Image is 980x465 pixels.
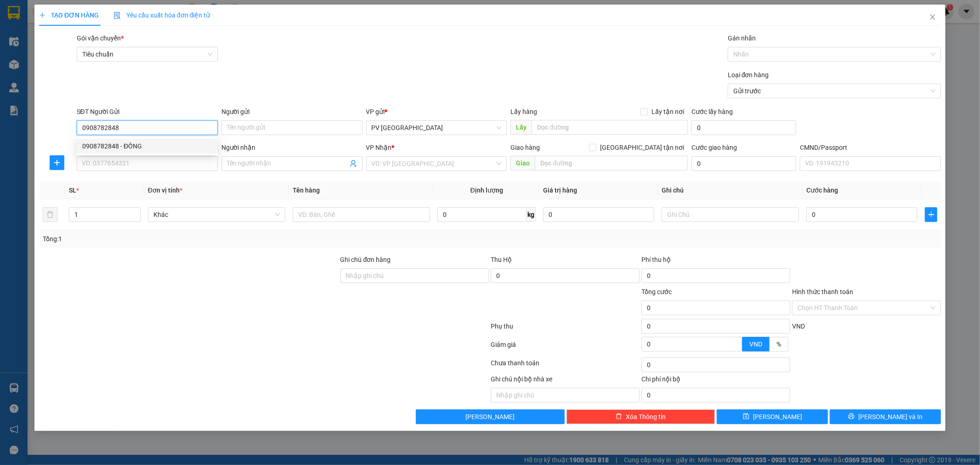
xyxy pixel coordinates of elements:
img: logo [9,21,21,44]
label: Ghi chú đơn hàng [340,256,391,263]
span: close [929,13,936,21]
div: Tổng: 1 [43,234,378,244]
span: Đơn vị tính [148,187,182,194]
span: VND [792,323,805,330]
label: Gán nhãn [728,34,756,42]
span: plus [925,211,937,218]
div: VP gửi [366,107,507,117]
button: delete [43,207,57,222]
div: Ghi chú nội bộ nhà xe [491,374,640,388]
span: [GEOGRAPHIC_DATA] tận nơi [596,142,688,153]
span: Cước hàng [806,187,838,194]
strong: BIÊN NHẬN GỬI HÀNG HOÁ [32,55,107,62]
div: Phụ thu [490,321,641,337]
span: Tổng cước [641,288,672,295]
strong: CÔNG TY TNHH [GEOGRAPHIC_DATA] 214 QL13 - P.26 - Q.BÌNH THẠNH - TP HCM 1900888606 [24,15,74,49]
span: save [743,413,749,420]
input: Nhập ghi chú [491,388,640,403]
div: 0908782848 - ĐỒNG [77,139,218,153]
label: Hình thức thanh toán [792,288,853,295]
span: Lấy [510,120,532,135]
span: Giá trị hàng [543,187,577,194]
span: Tên hàng [293,187,320,194]
span: delete [616,413,622,420]
div: Giảm giá [490,340,641,356]
span: Lấy hàng [510,108,537,115]
span: printer [848,413,855,420]
span: % [776,340,781,348]
button: deleteXóa Thông tin [566,409,715,424]
div: Người nhận [221,142,363,153]
button: plus [50,155,64,170]
span: [PERSON_NAME] [465,412,515,422]
span: Tiêu chuẩn [82,47,212,61]
input: Ghi chú đơn hàng [340,268,489,283]
span: PV Đắk Song [92,64,119,69]
span: 11:46:27 [DATE] [87,41,130,48]
span: plus [39,12,45,18]
input: Ghi Chú [662,207,799,222]
span: Xóa Thông tin [626,412,666,422]
div: Chi phí nội bộ [641,374,790,388]
div: 0908782848 - ĐỒNG [82,141,212,151]
input: 0 [543,207,654,222]
span: [PERSON_NAME] [753,412,802,422]
span: TB09250267 [93,34,130,41]
span: Giao [510,156,535,170]
button: Close [920,5,946,30]
div: Phí thu hộ [641,255,790,268]
span: plus [50,159,64,166]
span: SL [69,187,76,194]
div: CMND/Passport [800,142,941,153]
div: Người gửi [221,107,363,117]
input: Dọc đường [535,156,688,170]
span: Định lượng [470,187,503,194]
button: plus [925,207,937,222]
input: Cước lấy hàng [691,120,796,135]
span: VP Nhận [366,144,392,151]
th: Ghi chú [658,181,803,199]
input: VD: Bàn, Ghế [293,207,430,222]
span: kg [527,207,536,222]
span: TẠO ĐƠN HÀNG [39,11,99,19]
span: Giao hàng [510,144,540,151]
span: Thu Hộ [491,256,512,263]
span: [PERSON_NAME] và In [858,412,923,422]
label: Loại đơn hàng [728,71,769,79]
div: SĐT Người Gửi [77,107,218,117]
span: Nơi nhận: [70,64,85,77]
img: icon [113,12,121,19]
span: Gói vận chuyển [77,34,124,42]
span: Khác [153,208,280,221]
input: Dọc đường [532,120,688,135]
span: Lấy tận nơi [648,107,688,117]
span: VND [749,340,762,348]
label: Cước lấy hàng [691,108,733,115]
span: user-add [350,160,357,167]
span: Gửi trước [733,84,935,98]
label: Cước giao hàng [691,144,737,151]
button: [PERSON_NAME] [416,409,565,424]
button: save[PERSON_NAME] [717,409,828,424]
div: Chưa thanh toán [490,358,641,374]
span: PV Tân Bình [372,121,502,135]
span: Nơi gửi: [9,64,19,77]
button: printer[PERSON_NAME] và In [830,409,941,424]
span: Yêu cầu xuất hóa đơn điện tử [113,11,210,19]
input: Cước giao hàng [691,156,796,171]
